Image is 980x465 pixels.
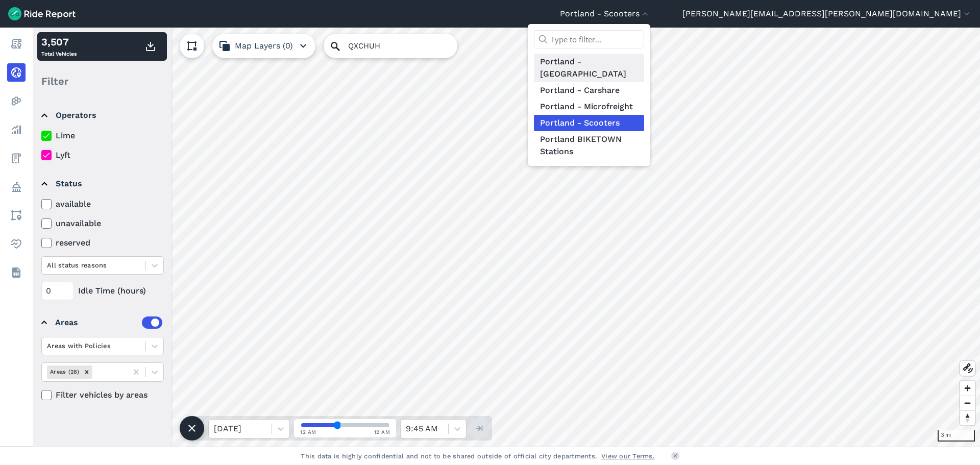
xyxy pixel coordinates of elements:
input: Type to filter... [534,30,644,48]
a: Portland - Microfreight [534,99,644,115]
a: Portland - [GEOGRAPHIC_DATA] [534,54,644,82]
a: Portland - Carshare [534,82,644,99]
a: Portland - Scooters [534,115,644,131]
a: Portland BIKETOWN Stations [534,131,644,160]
